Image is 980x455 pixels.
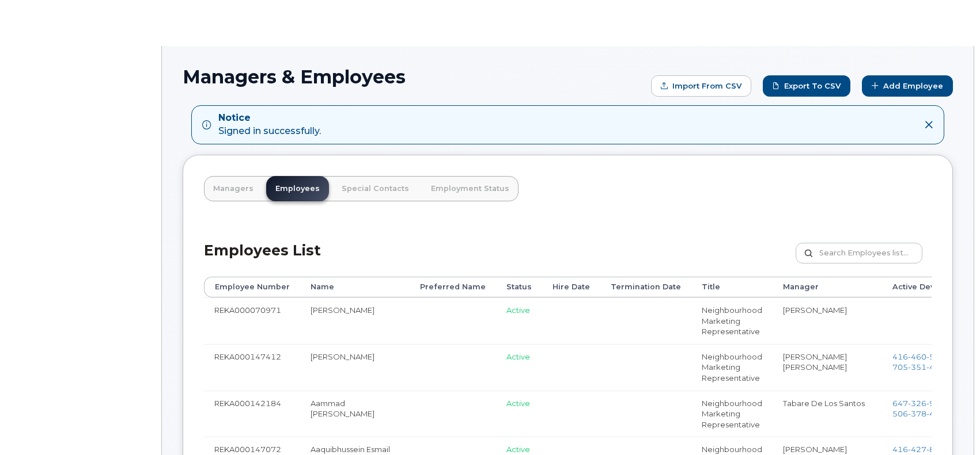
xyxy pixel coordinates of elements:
[691,277,773,297] th: Title
[926,409,950,418] span: 4681
[892,409,950,418] span: 506
[892,399,950,408] span: 647
[783,362,872,373] li: [PERSON_NAME]
[506,399,530,408] span: Active
[892,399,950,408] a: 6473269947
[908,409,926,418] span: 378
[218,112,321,138] div: Signed in successfully.
[506,305,530,315] span: Active
[773,277,882,297] th: Manager
[908,445,926,454] span: 427
[783,398,872,409] li: Tabare De Los Santos
[926,362,950,372] span: 4236
[892,352,950,361] a: 4164605471
[892,445,950,454] span: 416
[892,352,950,361] span: 416
[204,297,300,344] td: REKA000070971
[892,362,950,372] span: 705
[204,176,263,201] a: Managers
[882,277,962,297] th: Active Devices
[506,445,530,454] span: Active
[204,277,300,297] th: Employee Number
[300,391,410,437] td: Aammad [PERSON_NAME]
[892,445,950,454] a: 4164278302
[651,75,751,97] form: Import from CSV
[862,75,953,97] a: Add Employee
[926,445,950,454] span: 8302
[908,352,926,361] span: 460
[204,344,300,391] td: REKA000147412
[926,352,950,361] span: 5471
[783,351,872,362] li: [PERSON_NAME]
[300,277,410,297] th: Name
[300,344,410,391] td: [PERSON_NAME]
[496,277,542,297] th: Status
[926,399,950,408] span: 9947
[763,75,850,97] a: Export to CSV
[183,67,645,87] h1: Managers & Employees
[892,362,950,372] a: 7053514236
[506,352,530,361] span: Active
[542,277,600,297] th: Hire Date
[266,176,329,201] a: Employees
[218,112,321,125] strong: Notice
[691,344,773,391] td: Neighbourhood Marketing Representative
[908,362,926,372] span: 351
[783,305,872,316] li: [PERSON_NAME]
[691,391,773,437] td: Neighbourhood Marketing Representative
[410,277,496,297] th: Preferred Name
[892,409,950,418] a: 5063784681
[908,399,926,408] span: 326
[691,297,773,344] td: Neighbourhood Marketing Representative
[204,243,321,277] h2: Employees List
[422,176,519,201] a: Employment Status
[600,277,691,297] th: Termination Date
[204,391,300,437] td: REKA000142184
[332,176,418,201] a: Special Contacts
[783,444,872,455] li: [PERSON_NAME]
[300,297,410,344] td: [PERSON_NAME]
